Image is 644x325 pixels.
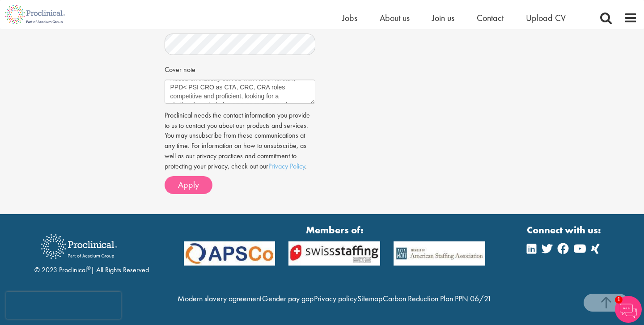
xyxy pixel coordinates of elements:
[268,161,305,171] a: Privacy Policy
[357,293,382,304] a: Sitemap
[282,241,387,266] img: APSCo
[342,12,357,24] a: Jobs
[177,241,282,266] img: APSCo
[615,296,623,304] span: 1
[178,293,262,304] a: Modern slavery agreement
[178,179,199,190] span: Apply
[34,228,149,275] div: © 2023 Proclinical | All Rights Reserved
[527,223,603,237] strong: Connect with us:
[165,62,195,75] label: Cover note
[6,292,121,319] iframe: reCAPTCHA
[383,293,491,304] a: Carbon Reduction Plan PPN 06/21
[615,296,642,323] img: Chatbot
[432,12,454,24] a: Join us
[314,293,357,304] a: Privacy policy
[387,241,492,266] img: APSCo
[165,110,316,172] p: Proclinical needs the contact information you provide to us to contact you about our products and...
[380,12,410,24] a: About us
[34,228,124,265] img: Proclinical Recruitment
[526,12,566,24] a: Upload CV
[262,293,314,304] a: Gender pay gap
[87,264,91,271] sup: ®
[184,223,486,237] strong: Members of:
[165,176,212,194] button: Apply
[477,12,504,24] a: Contact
